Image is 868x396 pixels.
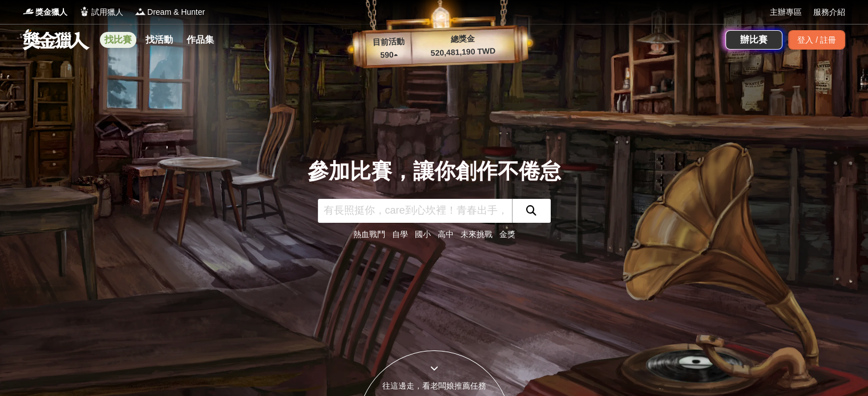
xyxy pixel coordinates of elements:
input: 有長照挺你，care到心坎裡！青春出手，拍出照顧 影音徵件活動 [318,199,512,223]
a: 找比賽 [100,32,136,48]
div: 參加比賽，讓你創作不倦怠 [308,156,561,187]
span: 試用獵人 [91,6,123,18]
a: 找活動 [141,32,177,48]
p: 520,481,190 TWD [411,44,515,60]
p: 590 ▴ [366,48,412,62]
p: 目前活動 [365,35,411,49]
a: 高中 [438,230,454,239]
a: LogoDream & Hunter [135,6,205,18]
a: 作品集 [182,32,219,48]
a: Logo試用獵人 [79,6,123,18]
span: 獎金獵人 [35,6,67,18]
a: 自學 [392,230,408,239]
a: 熱血戰鬥 [353,230,385,239]
a: Logo獎金獵人 [23,6,67,18]
div: 登入 / 註冊 [788,30,845,50]
a: 主辦專區 [770,6,802,18]
a: 金獎 [499,230,515,239]
img: Logo [23,6,34,17]
a: 服務介紹 [813,6,845,18]
a: 未來挑戰 [461,230,492,239]
span: Dream & Hunter [147,6,205,18]
p: 總獎金 [411,31,514,47]
div: 往這邊走，看老闆娘推薦任務 [358,380,511,392]
a: 辦比賽 [725,30,782,50]
a: 國小 [415,230,431,239]
img: Logo [79,6,90,17]
img: Logo [135,6,146,17]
